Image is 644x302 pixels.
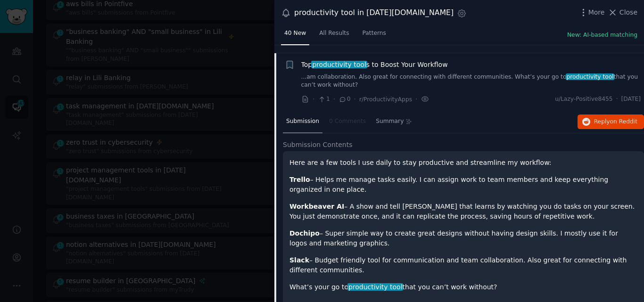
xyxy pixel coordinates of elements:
span: 0 [339,95,350,104]
span: 40 New [284,29,306,38]
button: Replyon Reddit [578,114,644,130]
span: productivity tool [566,73,615,80]
p: Here are a few tools I use daily to stay productive and streamline my workflow: [289,158,637,168]
strong: Slack [289,256,309,264]
a: Patterns [359,26,389,45]
a: Topproductivity tools to Boost Your Workflow [301,60,448,70]
span: u/Lazy-Positive8455 [555,95,613,104]
div: productivity tool in [DATE][DOMAIN_NAME] [294,7,454,19]
span: · [333,94,335,104]
p: – Super simple way to create great designs without having design skills. I mostly use it for logo... [289,229,637,248]
span: Close [619,8,637,17]
p: What’s your go to that you can’t work without? [289,282,637,292]
strong: Trello [289,176,310,183]
span: Submission Contents [283,140,353,150]
span: Patterns [363,29,386,38]
p: – A show and tell [PERSON_NAME] that learns by watching you do tasks on your screen. You just dem... [289,202,637,221]
span: · [616,95,618,104]
span: All Results [319,29,349,38]
button: New: AI-based matching [567,31,637,40]
p: – Budget friendly tool for communication and team collaboration. Also great for connecting with d... [289,255,637,275]
a: All Results [316,26,352,45]
button: More [578,8,605,17]
span: [DATE] [621,95,641,104]
span: r/ProductivityApps [359,96,412,103]
span: productivity tool [311,61,367,68]
strong: Dochipo [289,229,320,237]
p: – Helps me manage tasks easily. I can assign work to team members and keep everything organized i... [289,175,637,195]
button: Close [608,8,637,17]
span: · [415,94,417,104]
span: Reply [594,118,637,126]
span: productivity tool [347,283,403,291]
span: · [354,94,356,104]
span: on Reddit [610,118,637,125]
a: ...am collaboration. Also great for connecting with different communities. What’s your go toprodu... [301,73,641,90]
span: 1 [318,95,330,104]
a: 40 New [281,26,309,45]
span: · [313,94,314,104]
strong: Workbeaver AI [289,203,344,210]
span: More [588,8,605,17]
span: Top s to Boost Your Workflow [301,60,448,70]
span: Summary [376,117,404,126]
span: Submission [286,117,319,126]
